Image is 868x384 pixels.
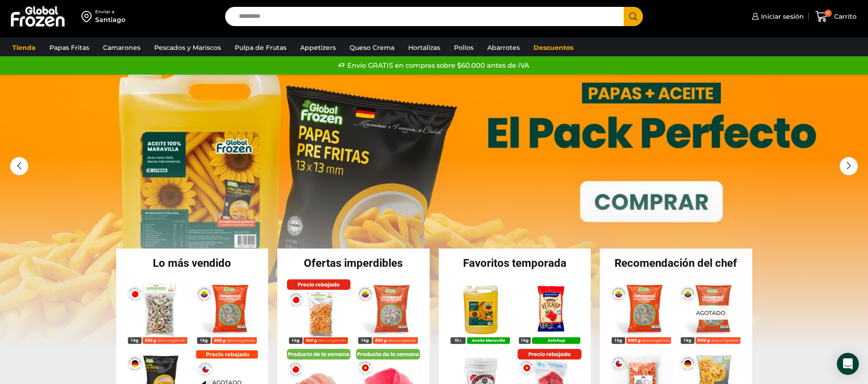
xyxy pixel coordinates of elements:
[837,353,859,375] div: Open Intercom Messenger
[345,39,399,56] a: Queso Crema
[95,9,125,15] div: Enviar a
[230,39,291,56] a: Pulpa de Frutas
[825,10,832,17] span: 0
[98,39,145,56] a: Camarones
[404,39,445,56] a: Hortalizas
[759,12,804,21] span: Iniciar sesión
[840,157,858,175] div: Next slide
[749,7,804,26] a: Iniciar sesión
[296,39,340,56] a: Appetizers
[439,258,591,269] h2: Favoritos temporada
[624,7,643,26] button: Search button
[8,39,40,56] a: Tienda
[449,39,478,56] a: Pollos
[95,15,125,24] div: Santiago
[116,258,269,269] h2: Lo más vendido
[81,9,95,24] img: address-field-icon.svg
[529,39,578,56] a: Descuentos
[483,39,524,56] a: Abarrotes
[150,39,226,56] a: Pescados y Mariscos
[813,6,859,27] a: 0 Carrito
[690,305,732,319] p: Agotado
[45,39,94,56] a: Papas Fritas
[10,157,28,175] div: Previous slide
[832,12,857,21] span: Carrito
[277,258,430,269] h2: Ofertas imperdibles
[600,258,752,269] h2: Recomendación del chef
